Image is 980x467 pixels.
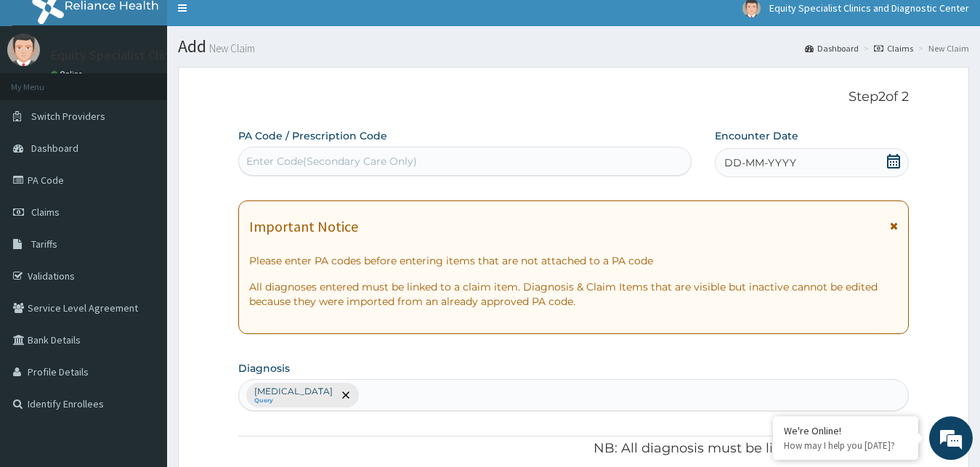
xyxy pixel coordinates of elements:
small: New Claim [206,43,255,54]
h1: Add [178,37,969,56]
div: We're Online! [784,424,907,437]
div: Chat with us now [76,81,244,100]
textarea: Type your message and hit 'Enter' [7,312,277,363]
span: Switch Providers [31,110,105,123]
p: NB: All diagnosis must be linked to a claim item [238,439,910,458]
div: Enter Code(Secondary Care Only) [246,154,417,168]
p: Step 2 of 2 [238,89,910,105]
a: Dashboard [805,42,859,54]
small: Query [254,397,333,405]
h1: Important Notice [249,219,358,235]
span: Dashboard [31,142,78,155]
label: Diagnosis [238,361,290,375]
a: Online [51,69,86,79]
span: Equity Specialist Clinics and Diagnostic Center [769,1,969,15]
p: How may I help you today? [784,439,907,452]
span: DD-MM-YYYY [724,155,796,170]
p: Please enter PA codes before entering items that are not attached to a PA code [249,253,899,268]
p: Equity Specialist Clinics and Diagnostic Center [51,49,314,62]
span: Claims [31,206,60,219]
img: User Image [7,33,40,66]
span: remove selection option [339,389,352,402]
img: d_794563401_company_1708531726252_794563401 [27,73,59,109]
span: Tariffs [31,237,57,251]
p: [MEDICAL_DATA] [254,386,333,397]
div: Minimize live chat window [238,7,273,42]
label: PA Code / Prescription Code [238,129,387,143]
label: Encounter Date [715,129,798,143]
li: New Claim [915,42,969,54]
span: We're online! [84,141,201,288]
a: Claims [874,42,913,54]
p: All diagnoses entered must be linked to a claim item. Diagnosis & Claim Items that are visible bu... [249,280,899,309]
